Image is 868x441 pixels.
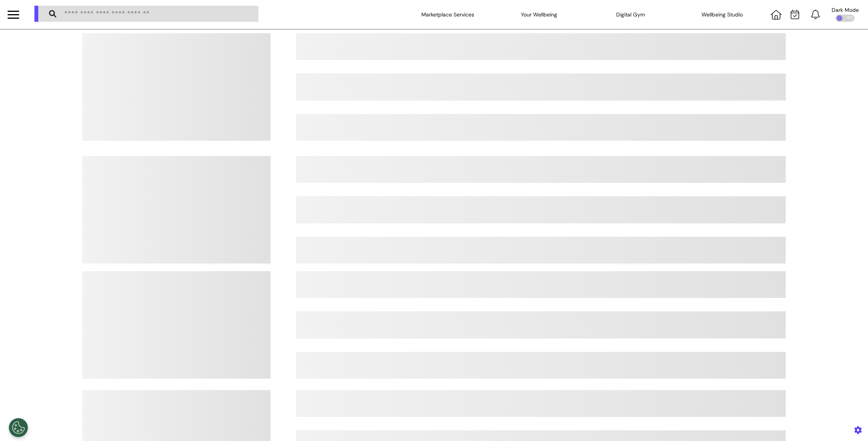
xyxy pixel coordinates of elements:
div: OFF [835,15,855,22]
div: Digital Gym [592,4,669,25]
button: Open Preferences [9,418,28,437]
div: Your Wellbeing [501,4,578,25]
div: Marketplace Services [410,4,486,25]
div: Dark Mode [832,7,859,13]
div: Wellbeing Studio [684,4,760,25]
